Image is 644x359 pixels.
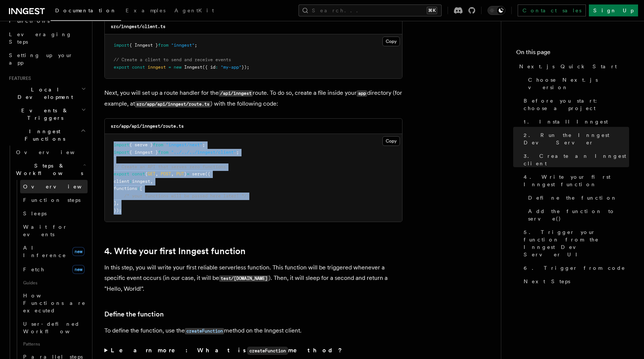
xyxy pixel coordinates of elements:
a: Sign Up [589,4,638,16]
button: Inngest Functions [6,125,88,146]
span: User-defined Workflows [23,321,90,334]
span: GET [148,171,155,177]
span: "my-app" [221,65,241,70]
code: src/app/api/inngest/route.ts [111,124,184,129]
a: AI Inferencenew [20,241,88,262]
span: Fetch [23,266,45,272]
span: 4. Write your first Inngest function [524,173,629,188]
a: AgentKit [170,2,218,20]
a: 3. Create an Inngest client [521,149,629,170]
span: { inngest } [129,150,158,155]
span: Define the function [528,194,617,202]
span: PUT [176,171,184,177]
span: , [155,171,158,177]
span: , [150,179,153,184]
span: How Functions are executed [23,293,86,313]
span: , [171,171,174,177]
summary: Learn more: What iscreateFunctionmethod? [104,345,402,356]
a: User-defined Workflows [20,317,88,338]
a: Before you start: choose a project [521,94,629,115]
span: AI Inference [23,245,66,258]
span: Features [6,75,31,81]
span: = [187,171,189,177]
span: Overview [23,184,100,190]
a: 4. Write your first Inngest function [104,246,246,256]
span: import [114,142,129,147]
a: How Functions are executed [20,289,88,317]
span: from [158,43,168,48]
span: Documentation [55,7,117,13]
a: Wait for events [20,220,88,241]
span: new [72,247,85,256]
span: Setting up your app [9,52,73,66]
span: import [114,150,129,155]
button: Search...⌘K [299,4,442,16]
span: Local Development [6,86,81,101]
span: Add the function to serve() [528,207,629,222]
span: export [114,171,129,177]
span: inngest [132,179,150,184]
span: from [158,150,168,155]
span: Examples [126,7,165,13]
span: Inngest Functions [6,128,80,143]
a: 1. Install Inngest [521,115,629,128]
a: 2. Run the Inngest Dev Server [521,128,629,149]
p: To define the function, use the method on the Inngest client. [104,325,402,336]
p: Next, you will set up a route handler for the route. To do so, create a file inside your director... [104,88,402,109]
a: createFunction [185,327,224,334]
span: client [114,179,129,184]
span: "inngest/next" [166,142,202,147]
span: "inngest" [171,43,195,48]
span: Next.js Quick Start [519,63,617,70]
code: test/[DOMAIN_NAME] [219,275,269,282]
a: 5. Trigger your function from the Inngest Dev Server UI [521,225,629,261]
a: Overview [20,180,88,193]
a: Examples [121,2,170,20]
span: Guides [20,277,88,289]
span: // Create a client to send and receive events [114,57,231,62]
span: Patterns [20,338,88,350]
span: { serve } [129,142,153,147]
code: app [357,90,367,97]
span: ({ [205,171,210,177]
p: In this step, you will write your first reliable serverless function. This function will be trigg... [104,262,402,294]
span: POST [161,171,171,177]
button: Copy [382,136,400,146]
code: src/inngest/client.ts [111,24,165,29]
code: createFunction [185,328,224,334]
span: Inngest [184,65,202,70]
span: { Inngest } [129,43,158,48]
a: 4. Write your first Inngest function [521,170,629,191]
a: Define the function [525,191,629,205]
span: : [129,179,132,184]
span: Sleeps [23,210,47,216]
a: Define the function [104,309,164,319]
span: 1. Install Inngest [524,118,608,125]
span: Before you start: choose a project [524,97,629,112]
span: [ [140,186,142,191]
button: Copy [382,37,400,46]
span: , [116,200,119,206]
span: new [174,65,181,70]
span: : [137,186,140,191]
a: 6. Trigger from code [521,261,629,275]
span: } [184,171,187,177]
a: Sleeps [20,207,88,220]
a: Setting up your app [6,49,88,69]
span: 5. Trigger your function from the Inngest Dev Server UI [524,228,629,258]
span: functions [114,186,137,191]
span: AgentKit [174,7,214,13]
span: ] [114,200,116,206]
span: new [72,265,85,274]
button: Events & Triggers [6,104,88,125]
a: Documentation [51,2,121,21]
span: import [114,43,129,48]
span: = [168,65,171,70]
span: ; [202,142,205,147]
a: Contact sales [518,4,586,16]
span: 6. Trigger from code [524,264,625,272]
a: Next Steps [521,275,629,288]
span: /* your functions will be passed here later! */ [124,193,247,199]
a: Leveraging Steps [6,28,88,49]
span: ; [236,150,239,155]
